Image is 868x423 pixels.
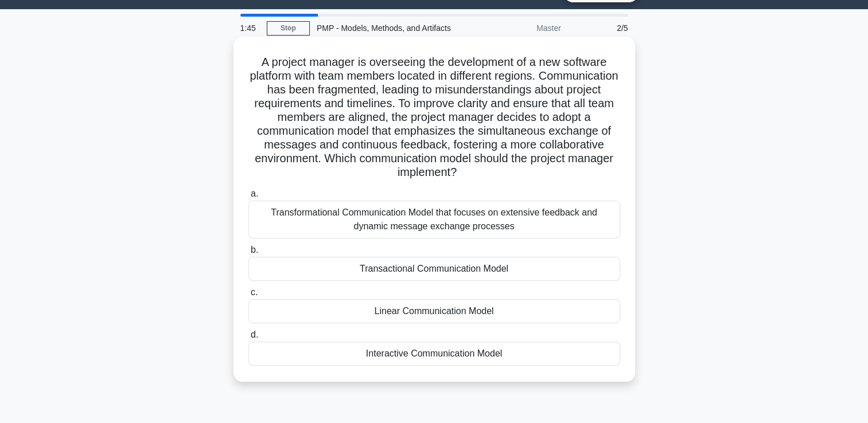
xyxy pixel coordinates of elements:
div: Linear Communication Model [248,299,620,323]
div: Master [468,17,568,40]
span: c. [251,287,258,297]
div: Transactional Communication Model [248,257,620,281]
div: 1:45 [233,17,267,40]
div: Interactive Communication Model [248,342,620,366]
span: a. [251,189,258,198]
span: b. [251,245,258,254]
a: Stop [267,21,310,36]
div: PMP - Models, Methods, and Artifacts [310,17,468,40]
h5: A project manager is overseeing the development of a new software platform with team members loca... [247,55,621,180]
span: d. [251,330,258,339]
div: 2/5 [568,17,635,40]
div: Transformational Communication Model that focuses on extensive feedback and dynamic message excha... [248,201,620,238]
